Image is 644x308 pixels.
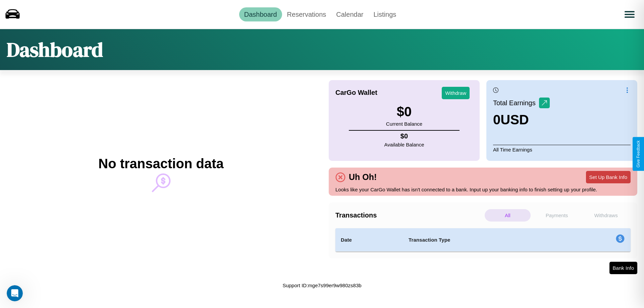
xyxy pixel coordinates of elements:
[282,281,361,290] p: Support ID: mge7s99er9w980zs83b
[409,236,561,244] h4: Transaction Type
[7,36,103,63] h1: Dashboard
[282,7,331,21] a: Reservations
[368,7,401,21] a: Listings
[636,140,641,168] div: Give Feedback
[331,7,368,21] a: Calendar
[493,97,539,109] p: Total Earnings
[98,156,223,171] h2: No transaction data
[493,145,631,154] p: All Time Earnings
[239,7,282,21] a: Dashboard
[620,5,639,24] button: Open menu
[493,112,550,127] h3: 0 USD
[583,209,629,222] p: Withdraws
[386,119,422,128] p: Current Balance
[335,185,631,194] p: Looks like your CarGo Wallet has isn't connected to a bank. Input up your banking info to finish ...
[442,87,470,99] button: Withdraw
[345,172,380,182] h4: Uh Oh!
[485,209,531,222] p: All
[335,228,631,252] table: simple table
[7,285,23,301] iframe: Intercom live chat
[335,89,377,97] h4: CarGo Wallet
[534,209,580,222] p: Payments
[386,104,422,119] h3: $ 0
[384,132,424,140] h4: $ 0
[335,211,483,219] h4: Transactions
[384,140,424,149] p: Available Balance
[586,171,631,183] button: Set Up Bank Info
[341,236,398,244] h4: Date
[609,262,637,274] button: Bank Info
